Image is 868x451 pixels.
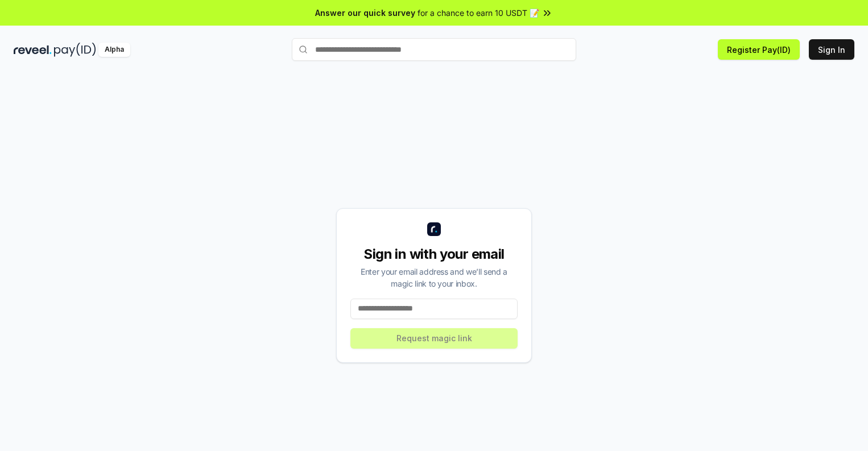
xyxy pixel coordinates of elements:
div: Alpha [98,43,130,57]
button: Sign In [809,39,854,60]
span: for a chance to earn 10 USDT 📝 [418,7,539,19]
span: Answer our quick survey [315,7,415,19]
img: logo_small [427,222,441,236]
img: reveel_dark [14,43,52,57]
div: Sign in with your email [350,245,518,263]
div: Enter your email address and we’ll send a magic link to your inbox. [350,266,518,289]
img: pay_id [54,43,96,57]
button: Register Pay(ID) [718,39,800,60]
